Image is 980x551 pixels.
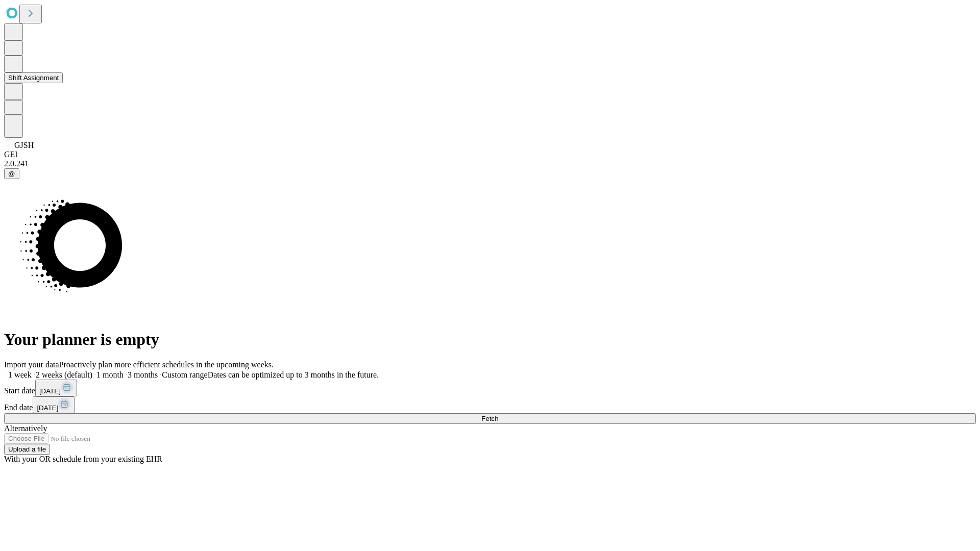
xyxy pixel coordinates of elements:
[4,159,976,168] div: 2.0.241
[4,168,19,179] button: @
[4,396,976,413] div: End date
[128,370,158,379] span: 3 months
[4,455,162,463] span: With your OR schedule from your existing EHR
[35,380,77,396] button: [DATE]
[33,396,75,413] button: [DATE]
[36,370,92,379] span: 2 weeks (default)
[4,72,63,83] button: Shift Assignment
[96,370,124,379] span: 1 month
[8,170,15,178] span: @
[4,360,59,369] span: Import your data
[4,413,976,424] button: Fetch
[37,404,58,412] span: [DATE]
[14,141,34,149] span: GJSH
[4,330,976,349] h1: Your planner is empty
[208,370,379,379] span: Dates can be optimized up to 3 months in the future.
[4,444,50,455] button: Upload a file
[481,415,498,422] span: Fetch
[59,360,274,369] span: Proactively plan more efficient schedules in the upcoming weeks.
[8,370,32,379] span: 1 week
[162,370,207,379] span: Custom range
[39,387,61,395] span: [DATE]
[4,424,47,433] span: Alternatively
[4,380,976,396] div: Start date
[4,150,976,159] div: GEI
